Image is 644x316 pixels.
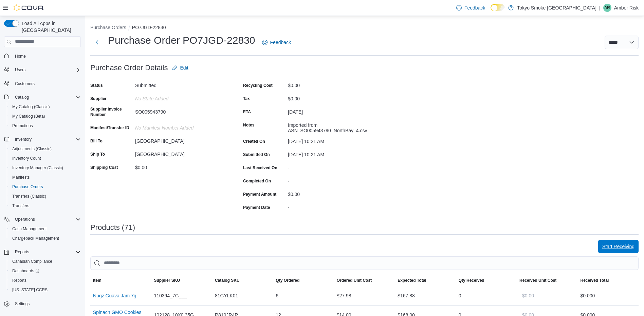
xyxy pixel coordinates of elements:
div: - [288,162,379,171]
button: Item [90,275,151,286]
span: Operations [15,217,35,222]
span: Users [15,67,25,73]
span: Adjustments (Classic) [10,145,81,153]
span: Canadian Compliance [10,257,81,265]
span: My Catalog (Beta) [12,114,45,119]
button: Users [1,65,84,75]
label: Bill To [90,138,103,144]
span: Load All Apps in [GEOGRAPHIC_DATA] [19,20,81,34]
button: Adjustments (Classic) [7,144,84,154]
div: Amber Risk [603,4,611,12]
div: $0.00 [288,93,379,101]
div: Submitted [135,80,226,88]
button: Reports [1,247,84,257]
span: Expected Total [398,278,426,283]
span: Transfers [12,203,29,209]
img: Cova [14,4,44,11]
label: Submitted On [243,152,270,157]
span: Promotions [12,123,33,129]
a: Purchase Orders [10,183,46,191]
button: Manifests [7,173,84,182]
span: Qty Received [459,278,484,283]
a: [US_STATE] CCRS [10,286,50,294]
button: Home [1,51,84,61]
span: Home [15,54,26,59]
label: Created On [243,139,265,144]
button: Catalog [1,93,84,102]
button: Inventory Manager (Classic) [7,163,84,173]
nav: An example of EuiBreadcrumbs [90,24,639,32]
div: [GEOGRAPHIC_DATA] [135,136,226,144]
p: Amber Risk [614,4,639,12]
span: Feedback [270,39,291,46]
span: Catalog [12,93,81,101]
a: Chargeback Management [10,234,62,242]
span: Reports [12,278,26,283]
h3: Products (71) [90,223,135,232]
button: Expected Total [395,275,456,286]
a: Promotions [10,122,36,130]
span: Customers [15,81,35,86]
button: Inventory [1,135,84,144]
span: Purchase Orders [10,183,81,191]
span: $0.00 [522,292,534,299]
button: Catalog SKU [212,275,273,286]
div: [DATE] [288,106,379,115]
a: Feedback [259,36,294,49]
span: Reports [10,276,81,284]
span: 81GYLK01 [215,292,238,300]
button: Received Unit Cost [517,275,577,286]
a: Reports [10,276,29,284]
a: Inventory Manager (Classic) [10,164,66,172]
span: Adjustments (Classic) [12,146,52,152]
button: Supplier SKU [151,275,212,286]
span: Operations [12,215,81,223]
label: Status [90,83,103,88]
span: Customers [12,79,81,88]
span: Canadian Compliance [12,259,52,264]
span: Settings [15,301,30,307]
button: My Catalog (Classic) [7,102,84,112]
span: Edit [180,64,188,71]
span: Catalog SKU [215,278,240,283]
label: Notes [243,122,254,128]
span: Received Unit Cost [519,278,556,283]
input: Dark Mode [491,4,505,11]
button: [US_STATE] CCRS [7,285,84,295]
button: Qty Received [456,275,517,286]
a: Canadian Compliance [10,257,55,265]
a: My Catalog (Classic) [10,103,53,111]
button: My Catalog (Beta) [7,112,84,121]
div: 0 [456,289,517,302]
div: $0.00 [288,80,379,88]
label: Manifest/Transfer ID [90,125,129,131]
span: Inventory Count [12,156,41,161]
button: Next [90,36,104,49]
div: $167.88 [395,289,456,302]
p: Tokyo Smoke [GEOGRAPHIC_DATA] [517,4,596,12]
span: Chargeback Management [12,236,59,241]
button: Cash Management [7,224,84,234]
span: Manifests [10,173,81,181]
button: Users [12,66,28,74]
span: Item [93,278,102,283]
button: Catalog [12,93,32,101]
button: Chargeback Management [7,234,84,243]
span: My Catalog (Beta) [10,112,81,120]
a: Transfers [10,202,32,210]
div: SO005943790 [135,106,226,115]
a: Home [12,52,29,60]
a: Cash Management [10,225,49,233]
span: Inventory Manager (Classic) [10,164,81,172]
p: | [599,4,601,12]
span: AR [604,4,610,12]
a: Customers [12,80,37,88]
span: Catalog [15,95,29,100]
span: Feedback [464,4,485,11]
label: Shipping Cost [90,165,118,170]
span: Home [12,52,81,60]
label: Supplier Invoice Number [90,106,132,117]
button: Promotions [7,121,84,131]
span: Purchase Orders [12,184,43,190]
